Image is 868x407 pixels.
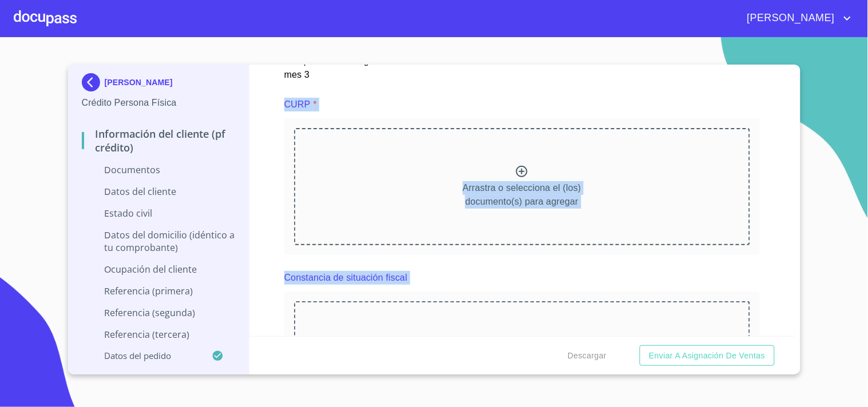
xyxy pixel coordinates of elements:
[739,9,854,27] button: account of current user
[568,349,607,363] span: Descargar
[82,328,236,341] p: Referencia (tercera)
[284,271,407,285] p: Constancia de situación fiscal
[82,207,236,220] p: Estado Civil
[82,285,236,297] p: Referencia (primera)
[563,345,611,366] button: Descargar
[649,349,765,363] span: Enviar a Asignación de Ventas
[82,306,236,319] p: Referencia (segunda)
[82,73,236,96] div: [PERSON_NAME]
[82,73,105,91] img: Docupass spot blue
[82,263,236,276] p: Ocupación del Cliente
[82,185,236,198] p: Datos del cliente
[105,78,173,87] p: [PERSON_NAME]
[82,350,212,361] p: Datos del pedido
[82,96,236,110] p: Crédito Persona Física
[82,127,236,154] p: Información del cliente (PF crédito)
[82,229,236,254] p: Datos del domicilio (idéntico a tu comprobante)
[82,163,236,176] p: Documentos
[284,98,311,111] p: CURP
[463,181,581,209] p: Arrastra o selecciona el (los) documento(s) para agregar
[640,345,774,366] button: Enviar a Asignación de Ventas
[739,9,841,27] span: [PERSON_NAME]
[284,50,393,82] p: Comprobante de Ingresos mes 3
